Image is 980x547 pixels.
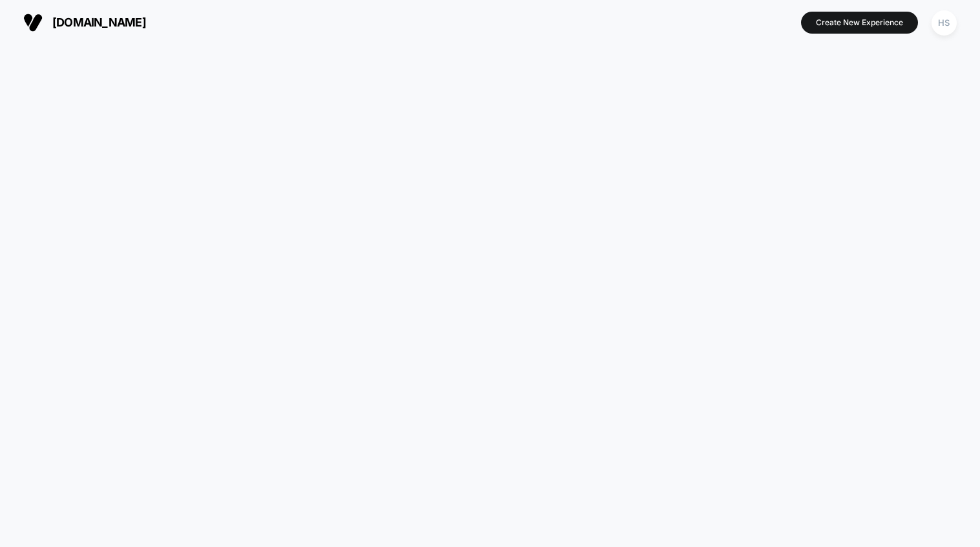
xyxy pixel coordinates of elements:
[52,16,146,30] span: [DOMAIN_NAME]
[928,10,961,36] button: HS
[19,12,150,33] button: [DOMAIN_NAME]
[801,12,918,34] button: Create New Experience
[932,10,957,36] div: HS
[23,13,43,32] img: Visually logo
